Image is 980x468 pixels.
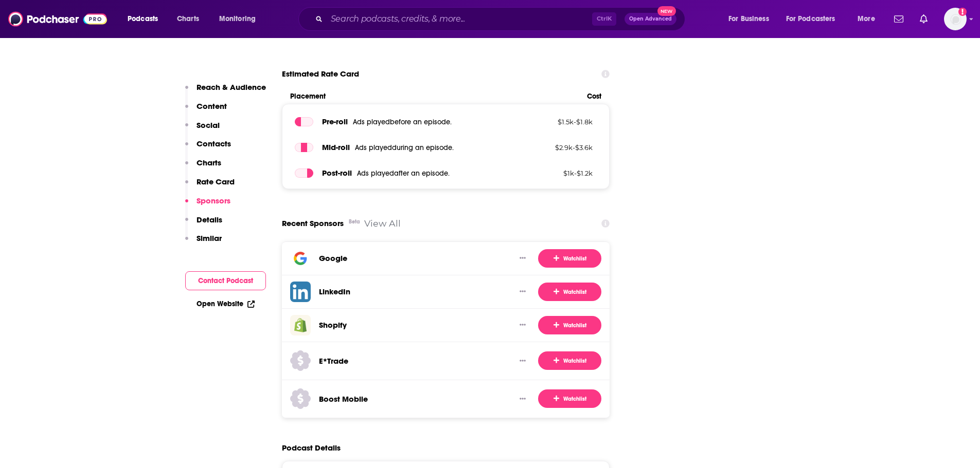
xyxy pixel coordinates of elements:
[944,8,967,30] span: Logged in as ddeng
[858,12,875,26] span: More
[786,12,835,26] span: For Podcasters
[197,196,230,205] p: Sponsors
[185,233,222,252] button: Similar
[587,92,601,101] span: Cost
[319,394,368,404] a: Boost Mobile
[364,218,401,229] a: View All
[197,101,227,111] p: Content
[290,248,311,269] img: Google logo
[185,196,230,215] button: Sponsors
[657,6,676,16] span: New
[515,320,530,330] button: Show More Button
[185,101,227,120] button: Content
[721,11,782,27] button: open menu
[197,233,222,243] p: Similar
[290,282,311,302] img: LinkedIn logo
[916,10,932,28] a: Show notifications dropdown
[357,169,450,178] span: Ads played after an episode .
[185,120,220,139] button: Social
[290,315,311,335] img: Shopify logo
[322,168,352,178] span: Post -roll
[185,139,231,158] button: Contacts
[944,8,967,30] button: Show profile menu
[197,299,255,308] a: Open Website
[319,320,347,330] a: Shopify
[185,215,222,234] button: Details
[197,120,220,130] p: Social
[629,16,672,22] span: Open Advanced
[526,143,593,152] p: $ 2.9k - $ 3.6k
[625,13,676,25] button: Open AdvancedNew
[355,143,454,152] span: Ads played during an episode .
[197,139,231,148] p: Contacts
[290,92,579,101] span: Placement
[592,12,616,26] span: Ctrl K
[185,158,221,177] button: Charts
[319,287,350,296] a: LinkedIn
[554,288,586,296] span: Watchlist
[282,214,356,233] a: Recent SponsorsBeta
[197,215,222,224] p: Details
[322,117,348,126] span: Pre -roll
[538,249,601,268] button: Watchlist
[120,11,171,27] button: open menu
[177,12,199,26] span: Charts
[128,12,158,26] span: Podcasts
[538,316,601,334] button: Watchlist
[308,7,695,31] div: Search podcasts, credits, & more...
[515,287,530,297] button: Show More Button
[538,351,601,370] button: Watchlist
[554,321,586,329] span: Watchlist
[185,177,235,196] button: Rate Card
[890,10,907,28] a: Show notifications dropdown
[8,9,107,29] img: Podchaser - Follow, Share and Rate Podcasts
[728,12,769,26] span: For Business
[850,11,888,27] button: open menu
[554,254,586,263] span: Watchlist
[170,11,205,27] a: Charts
[327,11,592,27] input: Search podcasts, credits, & more...
[322,142,350,152] span: Mid -roll
[958,8,967,16] svg: Add a profile image
[515,394,530,404] button: Show More Button
[185,82,266,101] button: Reach & Audience
[185,271,266,290] button: Contact Podcast
[197,82,266,92] p: Reach & Audience
[944,8,967,30] img: User Profile
[538,283,601,301] button: Watchlist
[538,389,601,408] button: Watchlist
[282,443,341,453] h2: Podcast Details
[319,253,347,263] a: Google
[282,64,359,84] span: Estimated Rate Card
[515,253,530,264] button: Show More Button
[197,158,221,167] p: Charts
[526,118,593,126] p: $ 1.5k - $ 1.8k
[349,212,360,232] div: Beta
[219,12,256,26] span: Monitoring
[353,118,452,126] span: Ads played before an episode .
[282,214,344,233] span: Recent Sponsors
[779,11,850,27] button: open menu
[197,177,235,186] p: Rate Card
[515,355,530,366] button: Show More Button
[554,357,586,365] span: Watchlist
[319,356,348,366] a: E*Trade
[554,395,586,403] span: Watchlist
[212,11,269,27] button: open menu
[526,169,593,177] p: $ 1k - $ 1.2k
